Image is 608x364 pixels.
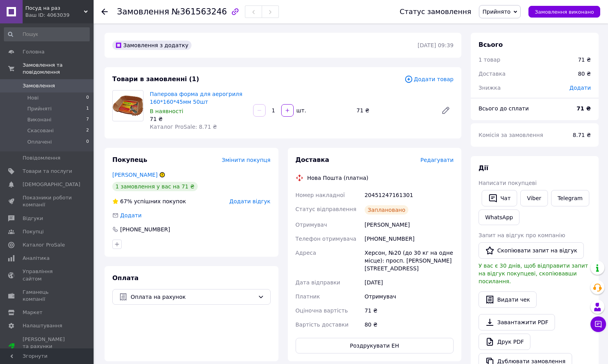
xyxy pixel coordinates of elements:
span: Доставка [479,71,505,77]
div: [PHONE_NUMBER] [363,232,455,246]
span: Всього [479,41,503,48]
span: №361563246 [172,7,227,16]
div: 71 ₴ [363,304,455,318]
div: 71 ₴ [150,115,247,123]
a: WhatsApp [479,210,519,225]
span: Налаштування [23,322,62,329]
span: 1 товар [479,57,500,63]
div: 1 замовлення у вас на 71 ₴ [112,182,198,191]
div: [PHONE_NUMBER] [119,226,171,233]
span: Платник [296,293,320,300]
button: Чат [482,190,517,206]
span: Номер накладної [296,192,345,198]
span: Замовлення [117,7,169,16]
span: Оплата на рахунок [131,293,255,301]
div: Отримувач [363,289,455,304]
span: Телефон отримувача [296,236,356,242]
time: [DATE] 09:39 [418,42,454,48]
span: Управління сайтом [23,268,72,282]
span: Повідомлення [23,154,60,162]
span: 7 [86,116,89,123]
div: 20451247161301 [363,188,455,202]
span: 67% [120,198,132,204]
span: Редагувати [420,157,454,163]
span: Головна [23,48,44,55]
span: Запит на відгук про компанію [479,232,565,238]
span: [DEMOGRAPHIC_DATA] [23,181,80,188]
span: Прийнято [482,9,511,15]
span: У вас є 30 днів, щоб відправити запит на відгук покупцеві, скопіювавши посилання. [479,263,588,284]
span: Прийняті [27,105,51,112]
div: успішних покупок [112,197,186,205]
span: Дата відправки [296,279,340,286]
span: Додати [569,85,591,91]
span: 0 [86,94,89,101]
span: Знижка [479,85,501,91]
span: Статус відправлення [296,206,356,212]
span: Показники роботи компанії [23,194,72,208]
span: Замовлення виконано [535,9,594,15]
span: Додати відгук [229,198,270,204]
a: [PERSON_NAME] [112,172,158,178]
span: Комісія за замовлення [479,132,543,138]
button: Роздрукувати ЕН [296,338,454,353]
span: Змінити покупця [222,157,271,163]
span: Каталог ProSale: 8.71 ₴ [150,124,217,130]
a: Viber [520,190,548,206]
span: 0 [86,138,89,146]
div: Нова Пошта (платна) [305,174,370,182]
span: Доставка [296,156,330,163]
input: Пошук [4,27,90,41]
b: 71 ₴ [577,105,591,112]
span: 2 [86,127,89,134]
button: Скопіювати запит на відгук [479,242,584,259]
span: Каталог ProSale [23,241,65,249]
span: Покупець [112,156,147,163]
div: 71 ₴ [578,56,591,64]
div: [PERSON_NAME] [363,218,455,232]
span: 1 [86,105,89,112]
span: Замовлення [23,82,55,89]
a: Паперова форма для аерогриля 160*160*45мм 50шт [150,91,242,105]
span: Додати товар [404,75,454,83]
div: шт. [294,107,307,114]
span: Аналітика [23,255,50,262]
span: Виконані [27,116,51,123]
span: Посуд на раз [25,5,84,12]
span: [PERSON_NAME] та рахунки [23,336,72,357]
a: Telegram [551,190,589,206]
div: 71 ₴ [353,105,435,116]
div: 80 ₴ [573,65,596,82]
a: Редагувати [438,103,454,118]
div: Херсон, №20 (до 30 кг на одне місце): просп. [PERSON_NAME][STREET_ADDRESS] [363,246,455,275]
div: Повернутися назад [101,8,108,16]
span: Покупці [23,228,44,235]
div: Ваш ID: 4063039 [25,12,94,19]
button: Видати чек [479,291,537,308]
div: Статус замовлення [400,8,472,16]
div: Замовлення з додатку [112,41,191,50]
span: Адреса [296,250,316,256]
span: Скасовані [27,127,54,134]
span: Отримувач [296,222,327,228]
div: [DATE] [363,275,455,289]
a: Завантажити PDF [479,314,555,330]
span: Гаманець компанії [23,289,72,303]
span: Замовлення та повідомлення [23,62,94,76]
span: Оплата [112,274,138,282]
span: Всього до сплати [479,105,529,112]
span: Вартість доставки [296,321,349,328]
span: Оціночна вартість [296,307,348,314]
span: Відгуки [23,215,43,222]
span: Оплачені [27,138,52,146]
button: Чат з покупцем [590,316,606,332]
button: Замовлення виконано [528,6,600,18]
span: 8.71 ₴ [573,132,591,138]
img: Паперова форма для аерогриля 160*160*45мм 50шт [113,96,143,116]
span: Маркет [23,309,43,316]
div: Заплановано [365,205,409,215]
a: Друк PDF [479,334,530,350]
span: Дії [479,164,488,172]
span: Товари в замовленні (1) [112,75,199,83]
span: В наявності [150,108,183,114]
